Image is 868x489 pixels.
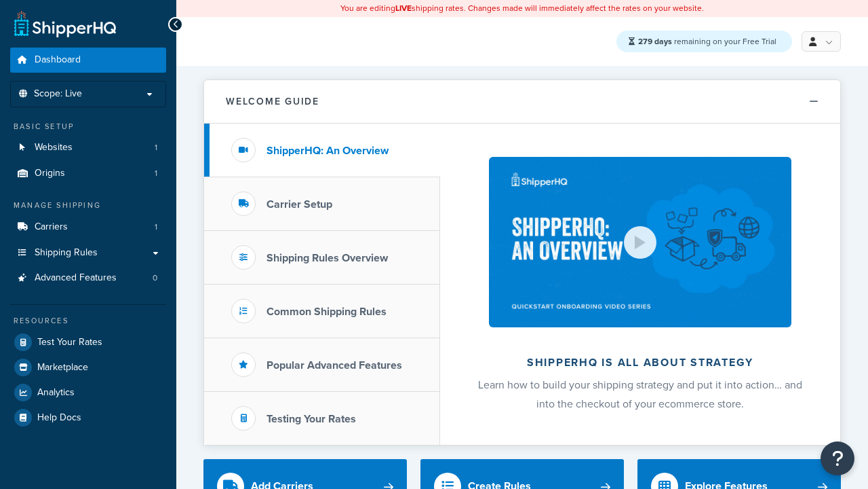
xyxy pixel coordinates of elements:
[10,266,166,291] a: Advanced Features0
[153,272,157,284] span: 0
[155,168,157,179] span: 1
[10,161,166,186] li: Origins
[10,266,166,291] li: Advanced Features
[155,142,157,153] span: 1
[10,215,166,240] a: Carriers1
[37,362,88,374] span: Marketplace
[10,240,166,266] a: Shipping Rules
[638,35,672,48] strong: 279 days
[37,337,102,348] span: Test Your Rates
[10,135,166,160] li: Websites
[10,315,166,327] div: Resources
[35,247,98,259] span: Shipping Rules
[10,161,166,186] a: Origins1
[226,96,319,107] h2: Welcome Guide
[37,412,81,424] span: Help Docs
[10,200,166,211] div: Manage Shipping
[10,330,166,355] a: Test Your Rates
[638,35,776,48] span: remaining on your Free Trial
[34,88,82,100] span: Scope: Live
[267,306,387,318] h3: Common Shipping Rules
[37,387,75,399] span: Analytics
[478,377,802,412] span: Learn how to build your shipping strategy and put it into action… and into the checkout of your e...
[35,272,117,284] span: Advanced Features
[489,157,791,327] img: ShipperHQ is all about strategy
[35,168,65,179] span: Origins
[35,54,81,66] span: Dashboard
[10,380,166,405] a: Analytics
[10,135,166,160] a: Websites1
[267,359,402,372] h3: Popular Advanced Features
[267,413,356,425] h3: Testing Your Rates
[10,355,166,380] a: Marketplace
[10,405,166,430] a: Help Docs
[267,145,389,157] h3: ShipperHQ: An Overview
[10,121,166,132] div: Basic Setup
[155,221,157,233] span: 1
[267,252,388,264] h3: Shipping Rules Overview
[204,80,840,124] button: Welcome Guide
[10,215,166,240] li: Carriers
[476,357,804,369] h2: ShipperHQ is all about strategy
[35,221,68,233] span: Carriers
[10,48,166,73] a: Dashboard
[35,142,73,153] span: Websites
[821,441,854,475] button: Open Resource Center
[395,2,412,14] b: LIVE
[267,198,332,211] h3: Carrier Setup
